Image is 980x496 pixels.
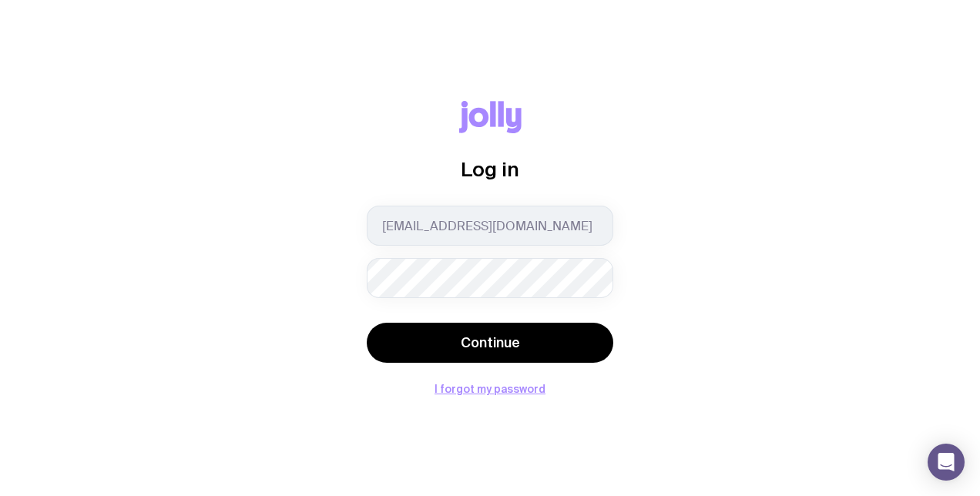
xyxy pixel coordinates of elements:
span: Continue [461,333,520,352]
button: Continue [367,323,613,363]
input: you@email.com [367,206,613,246]
div: Open Intercom Messenger [928,444,965,481]
span: Log in [461,158,519,180]
button: I forgot my password [435,383,545,395]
